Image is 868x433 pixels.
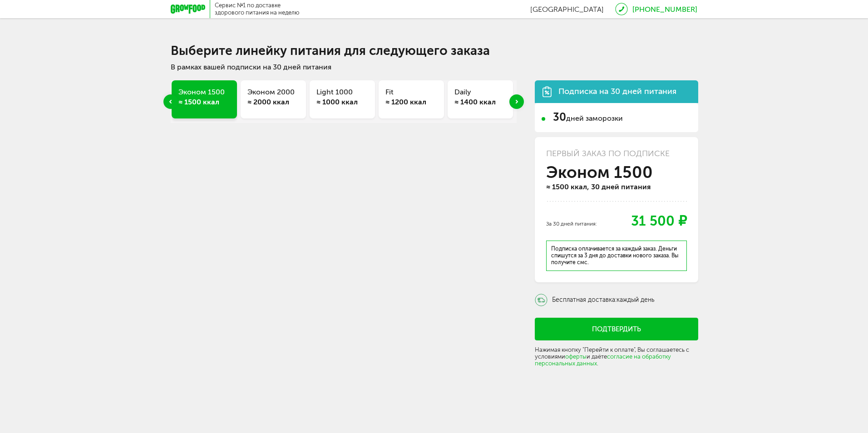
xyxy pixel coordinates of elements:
[163,94,178,109] div: Previous slide
[385,97,437,107] div: ≈ 1200 ккал
[558,87,676,96] div: Подписка на 30 дней питания
[247,97,299,107] div: ≈ 2000 ккал
[316,87,368,97] h3: Light 1000
[535,353,671,367] a: согласие на обработку персональных данных
[247,87,299,97] h3: Эконом 2000
[552,296,655,303] div: Бесплатная доставка:
[509,94,524,109] div: Next slide
[385,87,437,97] h3: Fit
[530,5,604,14] span: [GEOGRAPHIC_DATA]
[546,180,687,194] p: ≈ 1500 ккал, 30 дней питания
[553,110,566,124] span: 30
[171,44,697,58] div: Выберите линейку питания для следующего заказа
[316,97,368,107] div: ≈ 1000 ккал
[546,148,687,165] h2: Первый заказ по подписке
[546,221,597,227] div: За 30 дней питания:
[546,165,687,180] div: Эконом 1500
[454,87,506,97] h3: Daily
[542,86,552,97] img: icon.da23462.svg
[535,346,698,367] p: Нажимая кнопку "Перейти к оплате", Вы соглашаетесь с условиями и даёте .
[454,97,506,107] div: ≈ 1400 ккал
[535,318,698,340] button: Подтвердить
[631,213,687,229] div: 31 500 ₽
[632,5,697,14] a: [PHONE_NUMBER]
[171,63,697,71] div: В рамках вашей подписки на 30 дней питания
[542,110,691,124] li: дней заморозки
[178,97,230,107] div: ≈ 1500 ккал
[616,296,655,304] span: каждый день
[551,246,682,266] p: Подписка оплачивается за каждый заказ. Деньги спишутся за 3 дня до доставки нового заказа. Вы пол...
[215,2,300,16] div: Сервис №1 по доставке здорового питания на неделю
[178,87,230,97] h3: Эконом 1500
[565,353,587,360] a: оферты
